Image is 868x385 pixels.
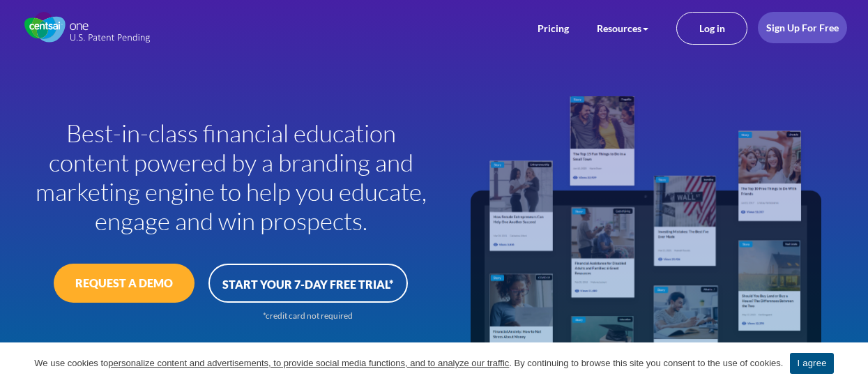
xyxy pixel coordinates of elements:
[470,96,821,365] img: Dashboard
[758,12,847,43] a: Sign Up For Free
[108,358,509,368] u: personalize content and advertisements, to provide social media functions, and to analyze our tra...
[54,264,195,303] a: REQUEST A DEMO
[790,353,833,374] a: I agree
[208,310,408,322] div: *credit card not required
[34,356,783,370] span: We use cookies to . By continuing to browse this site you consent to the use of cookies.
[676,12,747,45] a: Log in
[597,22,648,34] a: Resources
[208,264,408,303] a: START YOUR 7-DAY FREE TRIAL*
[844,356,858,370] a: I agree
[24,12,150,43] img: CentSai
[538,22,569,34] a: Pricing
[29,119,434,236] h1: Best-in-class financial education content powered by a branding and marketing engine to help you ...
